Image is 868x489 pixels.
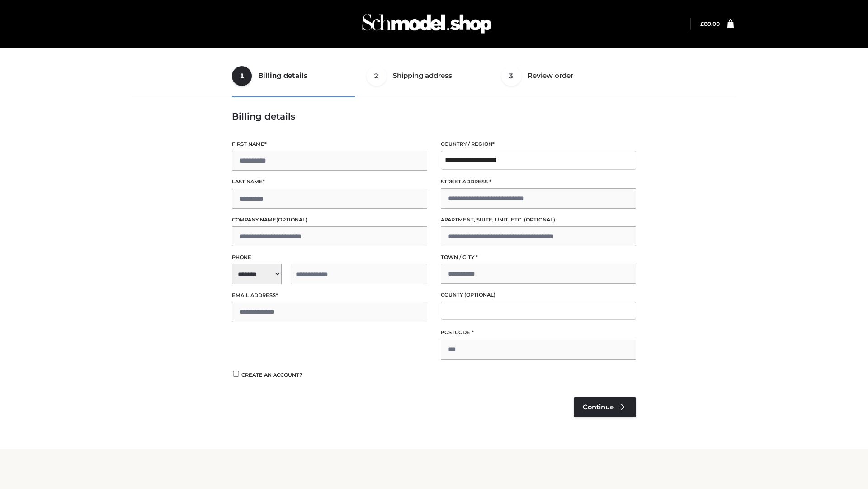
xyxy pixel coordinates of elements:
[441,253,636,262] label: Town / City
[524,216,555,223] span: (optional)
[241,372,302,378] span: Create an account?
[232,253,427,262] label: Phone
[232,371,240,377] input: Create an account?
[441,140,636,149] label: Country / Region
[276,216,307,223] span: (optional)
[574,397,636,417] a: Continue
[441,328,636,337] label: Postcode
[359,6,495,42] img: Schmodel Admin 964
[583,403,614,411] span: Continue
[441,177,636,186] label: Street address
[700,20,720,27] bdi: 89.00
[232,291,427,300] label: Email address
[232,140,427,149] label: First name
[232,216,427,224] label: Company name
[232,111,636,122] h3: Billing details
[441,216,636,224] label: Apartment, suite, unit, etc.
[232,177,427,186] label: Last name
[700,20,720,27] a: £89.00
[464,292,495,298] span: (optional)
[700,20,704,27] span: £
[441,291,636,299] label: County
